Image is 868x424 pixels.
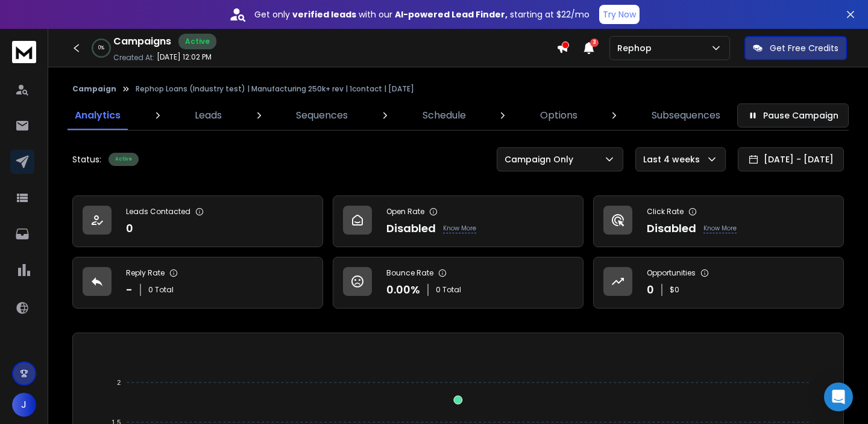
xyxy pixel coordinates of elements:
[12,393,36,417] button: J
[415,101,473,130] a: Schedule
[113,34,171,49] h1: Campaigns
[670,285,679,295] p: $ 0
[744,36,847,60] button: Get Free Credits
[703,224,737,233] p: Know More
[593,195,844,247] a: Click RateDisabledKnow More
[647,281,654,298] p: 0
[824,383,853,411] div: Open Intercom Messenger
[195,108,222,123] p: Leads
[386,207,424,217] p: Open Rate
[178,34,216,49] div: Active
[72,84,116,94] button: Campaign
[333,195,583,247] a: Open RateDisabledKnow More
[292,8,356,20] strong: verified leads
[647,268,696,278] p: Opportunities
[617,42,656,54] p: Rephop
[652,108,720,123] p: Subsequences
[72,153,101,165] p: Status:
[187,101,229,130] a: Leads
[738,147,844,171] button: [DATE] - [DATE]
[72,257,323,309] a: Reply Rate-0 Total
[593,257,844,309] a: Opportunities0$0
[590,38,599,47] span: 3
[643,153,705,165] p: Last 4 weeks
[148,285,174,295] p: 0 Total
[505,153,578,165] p: Campaign Only
[117,379,121,386] tspan: 2
[599,5,640,24] button: Try Now
[296,108,348,123] p: Sequences
[12,41,36,63] img: logo
[126,207,190,217] p: Leads Contacted
[386,281,420,298] p: 0.00 %
[603,8,636,20] p: Try Now
[540,108,577,123] p: Options
[443,224,476,233] p: Know More
[136,84,414,94] p: Rephop Loans (Industry test) | Manufacturing 250k+ rev | 1contact | [DATE]
[770,42,838,54] p: Get Free Credits
[126,268,165,278] p: Reply Rate
[386,220,436,237] p: Disabled
[289,101,355,130] a: Sequences
[108,153,139,166] div: Active
[737,103,849,128] button: Pause Campaign
[395,8,508,20] strong: AI-powered Lead Finder,
[644,101,728,130] a: Subsequences
[113,53,154,63] p: Created At:
[333,257,583,309] a: Bounce Rate0.00%0 Total
[436,285,461,295] p: 0 Total
[647,220,696,237] p: Disabled
[157,52,212,62] p: [DATE] 12:02 PM
[533,101,585,130] a: Options
[72,195,323,247] a: Leads Contacted0
[647,207,684,217] p: Click Rate
[254,8,590,20] p: Get only with our starting at $22/mo
[126,281,133,298] p: -
[75,108,121,123] p: Analytics
[98,45,104,52] p: 0 %
[126,220,133,237] p: 0
[68,101,128,130] a: Analytics
[386,268,433,278] p: Bounce Rate
[423,108,466,123] p: Schedule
